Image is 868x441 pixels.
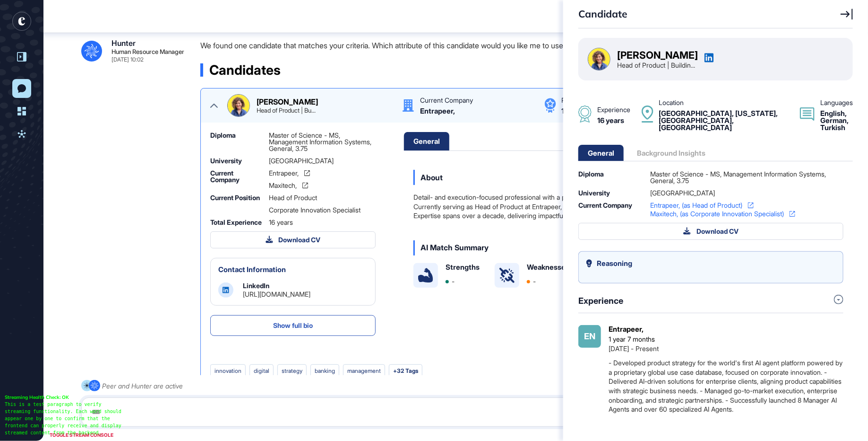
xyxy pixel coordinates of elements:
[650,171,843,184] div: Master of Science - MS, Management Information Systems, General, 3.75
[597,259,632,268] span: Reasoning
[650,202,742,209] span: Entrapeer, (as Head of Product)
[650,190,843,196] div: [GEOGRAPHIC_DATA]
[617,62,695,69] div: Head of Product | Building AI Agents as Digital Consultants | Always-On Innovation for Enterprises
[578,9,627,19] div: Candidate
[659,109,778,125] span: [GEOGRAPHIC_DATA], [US_STATE], [GEOGRAPHIC_DATA]
[588,150,614,157] div: General
[683,227,739,236] div: Download CV
[659,99,684,106] div: Location
[578,296,623,306] div: Experience
[617,50,698,60] div: [PERSON_NAME]
[659,123,732,132] span: [GEOGRAPHIC_DATA]
[732,116,734,125] span: ,
[578,325,601,348] div: En
[597,106,630,113] div: Experience
[578,171,635,184] div: Diploma
[597,117,624,124] div: 16 years
[609,325,644,334] div: Entrapeer,
[609,335,655,343] span: 1 year 7 months
[650,211,784,217] span: Maxitech, (as Corporate Innovation Specialist)
[820,110,853,131] div: English, German, Turkish
[609,345,659,353] div: [DATE] - Present
[650,211,795,217] a: Maxitech, (as Corporate Innovation Specialist)
[820,99,853,106] div: Languages
[578,202,635,217] div: Current Company
[588,48,610,70] img: Sara Holyavkin
[609,358,843,414] div: - Developed product strategy for the world's first AI agent platform powered by a proprietary glo...
[578,223,843,240] button: Download CV
[609,426,642,434] div: Maxitech,
[578,190,635,196] div: University
[650,202,754,209] a: Entrapeer, (as Head of Product)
